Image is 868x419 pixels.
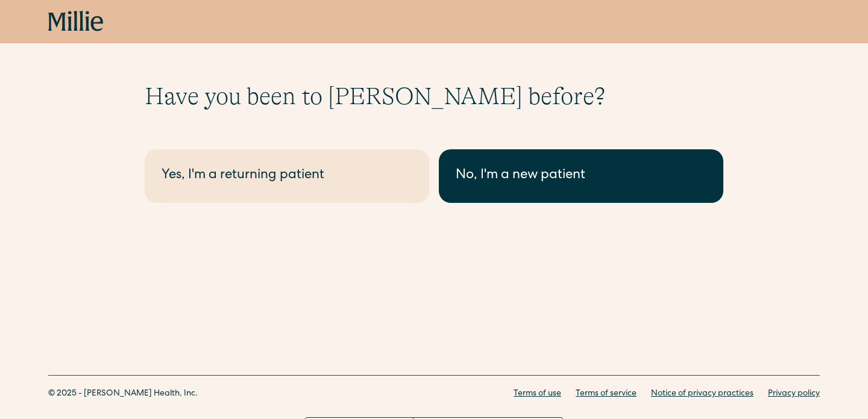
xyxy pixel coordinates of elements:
h1: Have you been to [PERSON_NAME] before? [145,82,723,111]
div: No, I'm a new patient [456,166,706,186]
a: Terms of use [514,388,561,400]
div: © 2025 - [PERSON_NAME] Health, Inc. [48,388,198,400]
a: No, I'm a new patient [439,149,723,203]
a: Yes, I'm a returning patient [145,149,429,203]
a: Privacy policy [768,388,820,400]
div: Yes, I'm a returning patient [162,166,412,186]
a: Notice of privacy practices [651,388,753,400]
a: Terms of service [576,388,637,400]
